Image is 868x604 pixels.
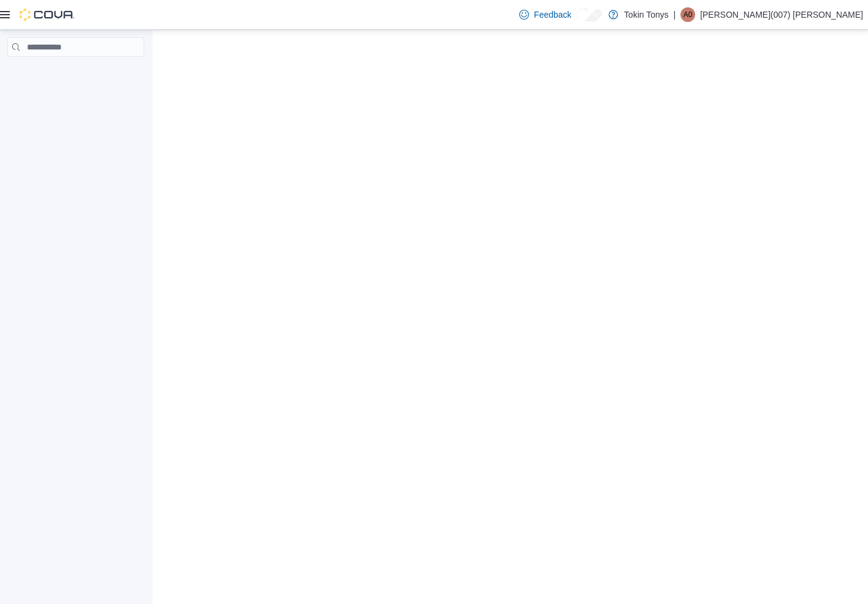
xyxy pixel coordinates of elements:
p: | [674,7,676,22]
img: Cova [20,9,75,21]
p: [PERSON_NAME](007) [PERSON_NAME] [700,7,863,22]
nav: Complex example [7,59,144,89]
span: A0 [684,7,693,22]
a: Feedback [519,2,571,27]
span: Feedback [534,9,571,21]
input: Dark Mode [577,9,602,21]
div: Andrew(007) Chavez [680,7,695,22]
p: Tokin Tonys [624,7,669,22]
span: Dark Mode [577,21,577,22]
